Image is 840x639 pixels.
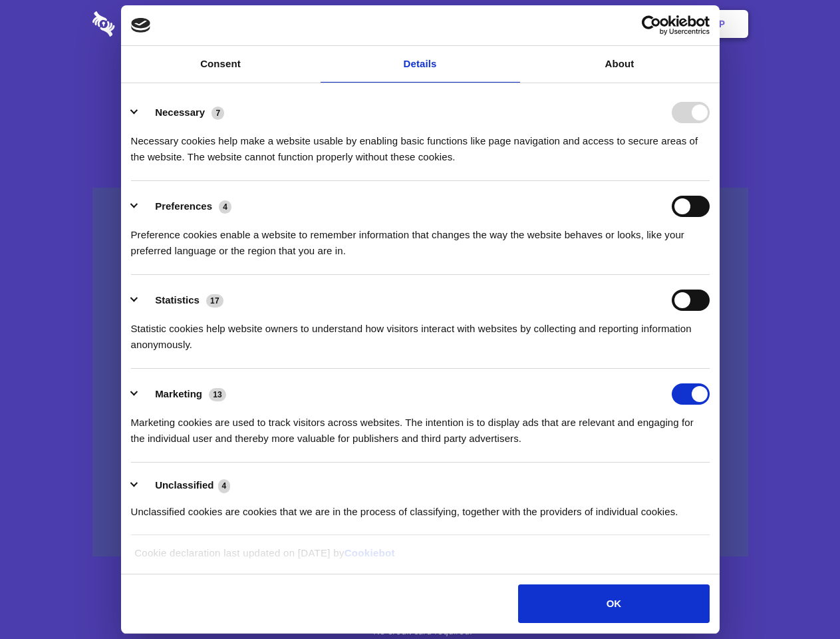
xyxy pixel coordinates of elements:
div: Necessary cookies help make a website usable by enabling basic functions like page navigation and... [131,123,710,165]
img: logo [131,18,151,33]
a: Cookiebot [345,547,395,558]
button: OK [518,584,709,623]
div: Cookie declaration last updated on [DATE] by [124,545,716,571]
a: Usercentrics Cookiebot - opens in a new window [593,15,710,35]
button: Marketing (13) [131,383,235,405]
a: Details [321,46,520,83]
h4: Auto-redaction of sensitive data, encrypted data sharing and self-destructing private chats. Shar... [92,121,748,165]
div: Unclassified cookies are cookies that we are in the process of classifying, together with the pro... [131,494,710,520]
label: Statistics [155,294,200,306]
h1: Eliminate Slack Data Loss. [92,60,748,108]
div: Statistic cookies help website owners to understand how visitors interact with websites by collec... [131,311,710,353]
div: Preference cookies enable a website to remember information that changes the way the website beha... [131,217,710,259]
a: About [520,46,720,83]
a: Pricing [390,3,448,45]
span: 17 [206,294,223,308]
span: 4 [218,479,231,493]
button: Statistics (17) [131,290,232,311]
a: Wistia video thumbnail [92,188,748,557]
span: 13 [209,388,226,401]
div: Marketing cookies are used to track visitors across websites. The intention is to display ads tha... [131,405,710,447]
label: Necessary [155,106,205,118]
a: Consent [121,46,321,83]
label: Marketing [155,388,202,399]
label: Preferences [155,200,212,212]
span: 4 [219,200,231,214]
a: Login [603,3,661,45]
span: 7 [211,106,224,120]
button: Preferences (4) [131,196,240,217]
button: Unclassified (4) [131,477,239,494]
iframe: Drift Widget Chat Controller [773,572,824,623]
button: Necessary (7) [131,102,233,123]
img: logo-wordmark-white-trans-d4663122ce5f474addd5e946df7df03e33cb6a1c49d2221995e7729f52c070b2.svg [92,11,206,37]
a: Contact [539,3,601,45]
